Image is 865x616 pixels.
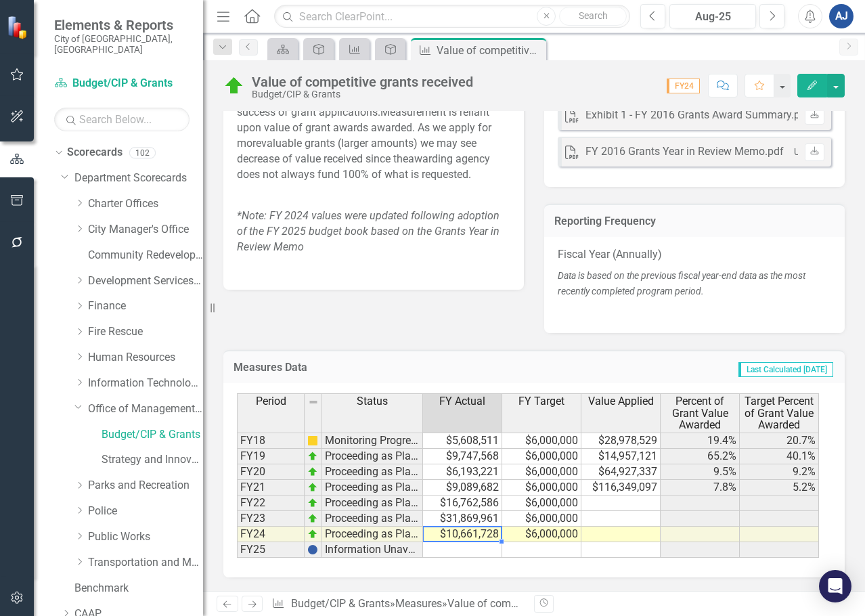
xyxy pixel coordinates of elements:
em: Data is based on the previous fiscal year-end data as the most recently completed program period. [558,270,805,296]
a: Development Services Department [88,273,203,289]
a: Budget/CIP & Grants [291,597,390,610]
td: 40.1% [740,449,819,464]
span: Period [256,395,286,408]
img: cBAA0RP0Y6D5n+AAAAAElFTkSuQmCC [307,435,318,446]
a: Transportation and Mobility [88,555,203,571]
button: Search [559,7,627,26]
span: Target Percent of Grant Value Awarded [742,395,816,431]
td: Information Unavailable [322,542,423,558]
a: Budget/CIP & Grants [102,427,203,443]
span: awarding agency does not always fund 100% of what is requested. [237,152,490,181]
td: $9,089,682 [423,480,502,496]
img: ClearPoint Strategy [7,16,30,39]
img: zOikAAAAAElFTkSuQmCC [307,466,318,477]
a: Budget/CIP & Grants [54,76,190,91]
small: City of [GEOGRAPHIC_DATA], [GEOGRAPHIC_DATA] [54,33,190,56]
td: FY20 [237,464,305,480]
td: 65.2% [661,449,740,464]
div: Aug-25 [674,9,751,25]
td: $10,661,728 [423,527,502,542]
td: 7.8% [661,480,740,496]
a: Measures [395,597,442,610]
td: $64,927,337 [581,464,661,480]
td: Proceeding as Planned [322,511,423,527]
td: FY21 [237,480,305,496]
td: Proceeding as Planned [322,464,423,480]
a: Human Resources [88,350,203,366]
input: Search ClearPoint... [274,5,630,28]
td: $6,000,000 [502,496,581,511]
td: $9,747,568 [423,449,502,464]
a: Office of Management and Budget [88,401,203,417]
a: Scorecards [67,145,123,160]
div: 102 [129,147,156,158]
div: Value of competitive grants received [437,42,543,59]
span: Value Applied [588,395,654,408]
td: $6,000,000 [502,511,581,527]
span: FY24 [667,79,700,93]
div: Value of competitive grants received [447,597,621,610]
p: Fiscal Year (Annually) [558,247,831,265]
a: Information Technology Services [88,376,203,391]
td: $6,000,000 [502,527,581,542]
td: $116,349,097 [581,480,661,496]
img: BgCOk07PiH71IgAAAABJRU5ErkJggg== [307,544,318,555]
td: FY19 [237,449,305,464]
td: FY18 [237,433,305,449]
td: 19.4% [661,433,740,449]
span: Status [357,395,388,408]
a: Strategy and Innovation [102,452,203,468]
img: Proceeding as Planned [223,75,245,97]
td: Proceeding as Planned [322,449,423,464]
a: Fire Rescue [88,324,203,340]
td: $28,978,529 [581,433,661,449]
span: FY Target [518,395,564,408]
h3: Measures Data [234,361,495,374]
a: Community Redevelopment Agency [88,248,203,263]
span: Percent of Grant Value Awarded [663,395,736,431]
div: Budget/CIP & Grants [252,89,473,100]
img: 8DAGhfEEPCf229AAAAAElFTkSuQmCC [308,397,319,408]
td: FY23 [237,511,305,527]
span: Elements & Reports [54,17,190,33]
td: $14,957,121 [581,449,661,464]
td: 9.2% [740,464,819,480]
img: zOikAAAAAElFTkSuQmCC [307,513,318,524]
img: zOikAAAAAElFTkSuQmCC [307,482,318,493]
h3: Reporting Frequency [554,215,835,227]
td: Proceeding as Planned [322,480,423,496]
img: zOikAAAAAElFTkSuQmCC [307,498,318,508]
span: FY Actual [439,395,485,408]
span: valuable grants (larger amounts) we may see decrease of value received since the [237,137,476,165]
a: Police [88,504,203,519]
a: Department Scorecards [74,171,203,186]
td: $16,762,586 [423,496,502,511]
div: Exhibit 1 - FY 2016 Grants Award Summary.pdf [585,108,810,123]
a: Finance [88,299,203,314]
span: Last Calculated [DATE] [738,362,833,377]
td: 20.7% [740,433,819,449]
button: AJ [829,4,853,28]
div: » » [271,596,524,612]
td: $31,869,961 [423,511,502,527]
td: Proceeding as Planned [322,527,423,542]
em: *Note: FY 2024 values were updated following adoption of the FY 2025 budget book based on the Gra... [237,209,500,253]
a: Parks and Recreation [88,478,203,493]
a: Public Works [88,529,203,545]
td: $6,000,000 [502,480,581,496]
td: 5.2% [740,480,819,496]
div: Value of competitive grants received [252,74,473,89]
td: $6,000,000 [502,464,581,480]
td: Proceeding as Planned [322,496,423,511]
td: Monitoring Progress [322,433,423,449]
img: zOikAAAAAElFTkSuQmCC [307,451,318,462]
td: $6,000,000 [502,449,581,464]
td: $6,000,000 [502,433,581,449]
span: Search [579,10,608,21]
td: FY25 [237,542,305,558]
button: Aug-25 [669,4,756,28]
td: FY24 [237,527,305,542]
div: Open Intercom Messenger [819,570,851,602]
a: Charter Offices [88,196,203,212]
